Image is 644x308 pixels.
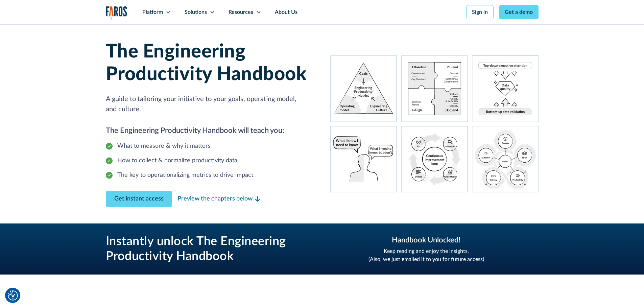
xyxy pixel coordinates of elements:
[106,6,127,20] img: Logo of the analytics and reporting company Faros.
[177,194,260,204] a: Preview the chapters below
[106,234,309,263] h3: Instantly unlock The Engineering Productivity Handbook
[142,8,163,16] div: Platform
[106,94,314,114] p: A guide to tailoring your initiative to your goals, operating model, and culture.
[185,8,207,16] div: Solutions
[106,6,127,20] a: home
[229,8,253,16] div: Resources
[8,290,18,301] img: Revisit consent button
[392,235,460,246] div: Handbook Unlocked!
[106,41,314,86] h1: The Engineering Productivity Handbook
[368,235,484,263] div: Email Form success
[499,5,539,19] a: Get a demo
[117,142,211,151] div: What to measure & why it matters
[8,290,18,301] button: Cookie Settings
[117,156,237,165] div: How to collect & normalize productivity data
[106,125,314,136] h2: The Engineering Productivity Handbook will teach you:
[177,194,253,204] div: Preview the chapters below
[466,5,494,19] a: Sign in
[368,247,484,263] div: Keep reading and enjoy the insights. (Also, we just emailed it to you for future access)
[117,171,253,180] div: The key to operationalizing metrics to drive impact
[106,191,172,207] a: Contact Modal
